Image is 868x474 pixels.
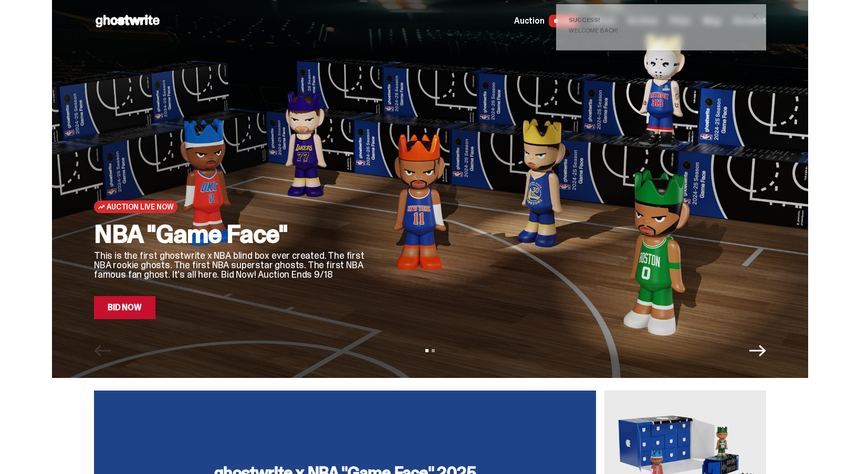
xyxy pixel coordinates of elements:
[514,15,578,27] a: Auction LIVE
[107,203,173,211] span: Auction Live Now
[94,296,155,319] a: Bid Now
[432,349,435,352] button: View slide 2
[569,17,745,23] div: Success!
[745,6,764,25] button: close
[425,349,428,352] button: View slide 1
[94,222,367,247] h2: NBA "Game Face"
[514,17,545,25] span: Auction
[549,15,579,27] span: LIVE
[749,342,766,359] button: Next
[94,251,367,279] p: This is the first ghostwrite x NBA blind box ever created. The first NBA rookie ghosts. The first...
[569,27,745,34] div: Welcome back!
